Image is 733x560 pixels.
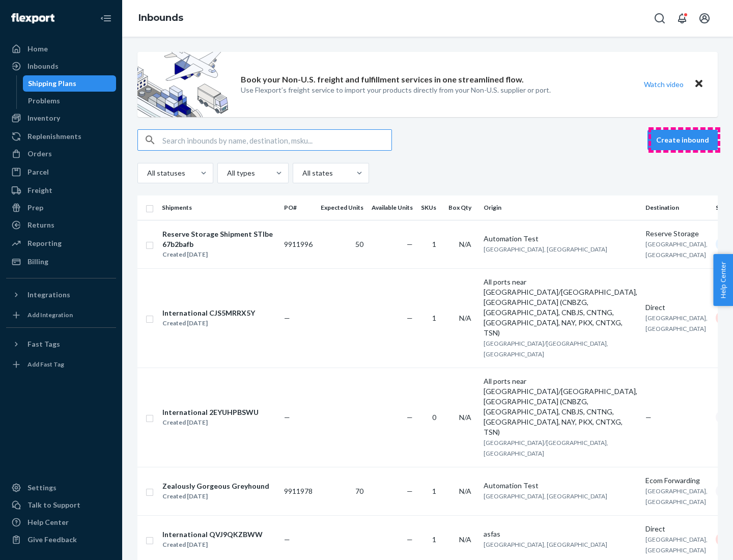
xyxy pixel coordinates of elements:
[417,195,444,220] th: SKUs
[146,168,147,178] input: All statuses
[27,517,69,527] div: Help Center
[6,356,116,373] a: Add Fast Tag
[301,168,302,178] input: All states
[432,535,436,544] span: 1
[368,195,417,220] th: Available Units
[162,481,269,491] div: Zealously Gorgeous Greyhound
[11,13,54,23] img: Flexport logo
[713,254,733,306] button: Help Center
[432,240,436,248] span: 1
[645,475,708,486] div: Ecom Forwarding
[27,131,81,142] div: Replenishments
[647,130,718,150] button: Create inbound
[162,491,269,501] div: Created [DATE]
[432,413,436,422] span: 0
[27,185,52,195] div: Freight
[27,535,77,545] div: Give Feedback
[432,314,436,322] span: 1
[27,339,60,349] div: Fast Tags
[6,531,116,548] button: Give Feedback
[672,8,692,29] button: Open notifications
[645,314,708,332] span: [GEOGRAPHIC_DATA], [GEOGRAPHIC_DATA]
[6,41,116,57] a: Home
[6,58,116,74] a: Inbounds
[27,167,49,177] div: Parcel
[27,500,80,510] div: Talk to Support
[645,240,708,259] span: [GEOGRAPHIC_DATA], [GEOGRAPHIC_DATA]
[459,413,471,422] span: N/A
[27,238,62,248] div: Reporting
[6,235,116,251] a: Reporting
[28,78,76,89] div: Shipping Plans
[645,487,708,506] span: [GEOGRAPHIC_DATA], [GEOGRAPHIC_DATA]
[692,77,706,92] button: Close
[459,314,471,322] span: N/A
[432,487,436,495] span: 1
[641,195,712,220] th: Destination
[6,182,116,199] a: Freight
[6,287,116,303] button: Integrations
[645,302,708,313] div: Direct
[459,240,471,248] span: N/A
[27,360,64,369] div: Add Fast Tag
[459,535,471,544] span: N/A
[484,234,637,244] div: Automation Test
[162,308,255,318] div: International CJS5MRRX5Y
[23,93,117,109] a: Problems
[645,536,708,554] span: [GEOGRAPHIC_DATA], [GEOGRAPHIC_DATA]
[484,439,608,457] span: [GEOGRAPHIC_DATA]/[GEOGRAPHIC_DATA], [GEOGRAPHIC_DATA]
[27,61,59,71] div: Inbounds
[6,480,116,496] a: Settings
[407,314,413,322] span: —
[27,290,70,300] div: Integrations
[27,44,48,54] div: Home
[637,77,690,92] button: Watch video
[6,497,116,513] a: Talk to Support
[284,535,290,544] span: —
[96,8,116,29] button: Close Navigation
[27,311,73,319] div: Add Integration
[162,407,259,417] div: International 2EYUHPBSWU
[484,340,608,358] span: [GEOGRAPHIC_DATA]/[GEOGRAPHIC_DATA], [GEOGRAPHIC_DATA]
[162,529,263,540] div: International QVJ9QKZBWW
[241,74,524,86] p: Book your Non-U.S. freight and fulfillment services in one streamlined flow.
[280,467,317,515] td: 9911978
[27,220,54,230] div: Returns
[6,110,116,126] a: Inventory
[284,314,290,322] span: —
[355,487,363,495] span: 70
[694,8,715,29] button: Open account menu
[27,149,52,159] div: Orders
[23,75,117,92] a: Shipping Plans
[484,529,637,539] div: asfas
[650,8,670,29] button: Open Search Box
[284,413,290,422] span: —
[138,12,183,23] a: Inbounds
[317,195,368,220] th: Expected Units
[280,220,317,268] td: 9911996
[407,413,413,422] span: —
[162,229,275,249] div: Reserve Storage Shipment STIbe67b2bafb
[645,413,652,422] span: —
[407,487,413,495] span: —
[162,417,259,428] div: Created [DATE]
[130,4,191,33] ol: breadcrumbs
[280,195,317,220] th: PO#
[484,245,607,253] span: [GEOGRAPHIC_DATA], [GEOGRAPHIC_DATA]
[241,85,551,95] p: Use Flexport’s freight service to import your products directly from your Non-U.S. supplier or port.
[28,96,60,106] div: Problems
[6,164,116,180] a: Parcel
[6,200,116,216] a: Prep
[355,240,363,248] span: 50
[162,130,391,150] input: Search inbounds by name, destination, msku...
[27,113,60,123] div: Inventory
[407,535,413,544] span: —
[6,336,116,352] button: Fast Tags
[162,318,255,328] div: Created [DATE]
[6,307,116,323] a: Add Integration
[6,254,116,270] a: Billing
[226,168,227,178] input: All types
[459,487,471,495] span: N/A
[6,128,116,145] a: Replenishments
